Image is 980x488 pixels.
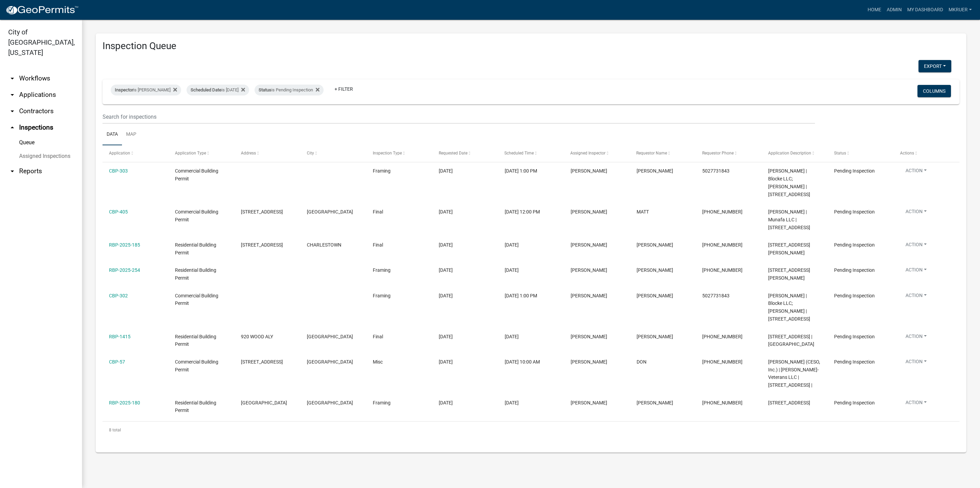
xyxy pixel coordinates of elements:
a: RBP-2025-254 [109,267,140,273]
button: Action [900,208,932,218]
datatable-header-cell: Requestor Name [630,145,696,162]
datatable-header-cell: Actions [894,145,959,162]
span: Final [373,209,383,215]
span: Mike Kruer [571,334,607,339]
span: 5027731843 [702,293,730,298]
span: Application Type [175,151,206,156]
div: is Pending Inspection [255,85,324,95]
a: RBP-1415 [109,334,131,339]
datatable-header-cell: Address [234,145,300,162]
span: TROY [637,242,673,248]
span: 443-447 SPRING STREET [241,209,283,215]
span: Mike Kruer [571,293,607,298]
a: RBP-2025-180 [109,400,140,405]
span: 7992 Stacy Springs Boulevard | Lot 504 [768,267,810,281]
datatable-header-cell: City [300,145,366,162]
i: arrow_drop_down [8,167,16,175]
span: JEFFERSONVILLE [307,359,353,365]
input: Search for inspections [103,110,815,124]
span: DUARD [637,400,673,405]
datatable-header-cell: Inspection Type [366,145,432,162]
span: Commercial Building Permit [175,168,218,181]
datatable-header-cell: Application Type [168,145,234,162]
span: Status [834,151,846,156]
span: 920 Wood Aly Jeffersonville | Lot [768,334,814,347]
a: My Dashboard [904,3,946,16]
datatable-header-cell: Status [828,145,894,162]
span: Framing [373,293,391,298]
span: Pending Inspection [834,359,875,365]
button: Action [900,292,932,302]
datatable-header-cell: Application Description [762,145,828,162]
span: 1771 Veterans Parkway [241,359,283,365]
span: Commercial Building Permit [175,359,218,372]
span: Commercial Building Permit [175,209,218,222]
span: Commercial Building Permit [175,293,218,306]
div: [DATE] [505,241,558,249]
i: arrow_drop_down [8,91,16,99]
i: arrow_drop_up [8,123,16,132]
div: is [PERSON_NAME] [111,85,181,95]
span: DON [637,359,646,365]
span: Pending Inspection [834,242,875,248]
span: Pending Inspection [834,209,875,215]
div: [DATE] 10:00 AM [505,358,558,366]
span: Status [259,87,271,92]
span: Mike Kruer [571,359,607,365]
span: Matthew Wilson | Munafa LLC | 443-447 SPRING STREET [768,209,810,230]
span: Application Description [768,151,811,156]
datatable-header-cell: Requestor Phone [696,145,762,162]
span: Mike Kruer [571,267,607,273]
span: Residential Building Permit [175,267,216,281]
span: 920 WOOD ALY [241,334,273,339]
span: 440-554-0875 [702,359,743,365]
div: [DATE] [505,333,558,341]
div: [DATE] 1:00 PM [505,292,558,300]
span: Jesse Garcia | Blocke LLC; Paul Clements | 300 International Drive, Jeffersonville, IN 47130 [768,168,810,197]
span: Mike Kruer [571,400,607,405]
span: Final [373,334,383,339]
datatable-header-cell: Scheduled Time [498,145,564,162]
span: Inspector [115,87,133,92]
button: Action [900,167,932,177]
span: Residential Building Permit [175,242,216,255]
span: 5027731843 [702,168,730,174]
span: 5703 Jennaway Court | Lot 412 [768,242,810,255]
span: DAVID [637,334,673,339]
span: Final [373,242,383,248]
span: Inspection Type [373,151,402,156]
a: CBP-302 [109,293,128,298]
div: 8 total [103,422,959,439]
span: Pending Inspection [834,293,875,298]
span: Residential Building Permit [175,334,216,347]
span: CHARLESTOWN [307,242,341,248]
span: RIDGEWOOD CT [241,400,287,405]
span: JEFFERSONVILLE [307,334,353,339]
span: Residential Building Permit [175,400,216,413]
span: Requestor Name [637,151,667,156]
span: 5703 JENN WAY COURT [241,242,283,248]
span: 09/24/2025 [439,209,453,215]
datatable-header-cell: Assigned Inspector [564,145,630,162]
div: [DATE] 12:00 PM [505,208,558,216]
span: Framing [373,168,391,174]
span: JEFFERSONVILLE [307,209,353,215]
button: Action [900,358,932,368]
span: JEFFERSONVILLE [307,400,353,405]
span: Mike Kruer [637,168,673,174]
span: Requested Date [439,151,467,156]
a: Home [865,3,884,16]
span: Misc [373,359,383,365]
span: 09/24/2025 [439,334,453,339]
span: City [307,151,314,156]
span: Pending Inspection [834,168,875,174]
span: 09/24/2025 [439,359,453,365]
span: Jesse Garcia | Blocke LLC; Paul Clements | 300 International Drive, Jeffersonville, IN 47130 [768,293,810,322]
span: Pending Inspection [834,400,875,405]
a: RBP-2025-185 [109,242,140,248]
span: TROY [637,267,673,273]
button: Action [900,241,932,251]
span: Mike Kruer [637,293,673,298]
span: Actions [900,151,914,156]
button: Action [900,266,932,276]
